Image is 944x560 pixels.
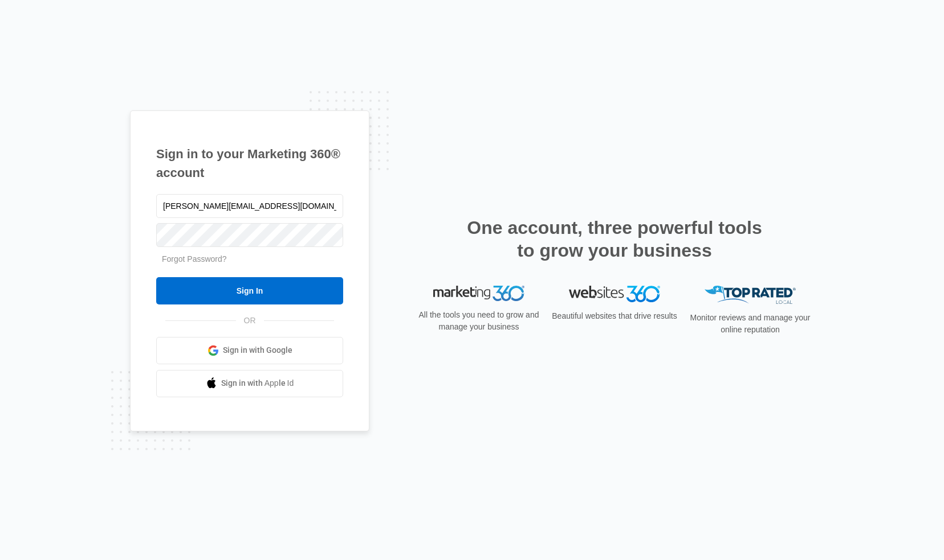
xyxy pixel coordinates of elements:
h2: One account, three powerful tools to grow your business [463,216,766,262]
input: Sign In [156,277,343,304]
span: OR [236,315,264,327]
img: Marketing 360 [433,286,524,302]
img: Top Rated Local [705,286,796,304]
h1: Sign in to your Marketing 360® account [156,145,343,182]
span: Sign in with Apple Id [221,377,294,389]
a: Sign in with Apple Id [156,370,343,397]
p: Beautiful websites that drive results [551,310,678,322]
a: Forgot Password? [162,254,227,263]
img: Websites 360 [569,286,660,302]
p: Monitor reviews and manage your online reputation [686,312,814,336]
span: Sign in with Google [223,344,292,356]
a: Sign in with Google [156,337,343,364]
input: Email [156,194,343,218]
p: All the tools you need to grow and manage your business [415,309,543,333]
